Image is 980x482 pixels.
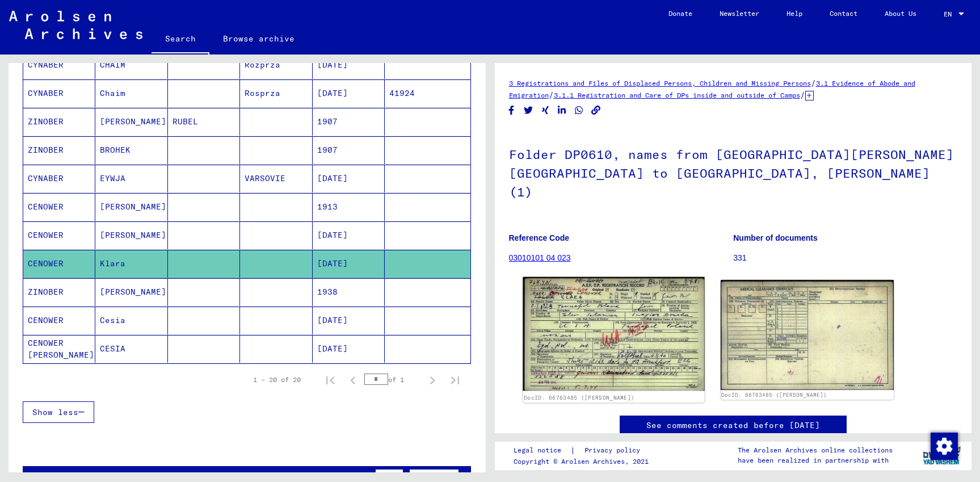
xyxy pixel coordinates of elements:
b: Number of documents [733,233,818,242]
mat-cell: CYNABER [23,79,95,107]
button: Share on Facebook [506,103,518,118]
mat-cell: CENOWER [PERSON_NAME] [23,335,95,363]
a: 03010101 04 023 [509,253,571,262]
span: Show less [32,407,78,417]
mat-cell: RUBEL [168,108,240,136]
button: Next page [421,368,444,391]
img: yv_logo.png [920,441,963,470]
mat-select-trigger: EN [944,10,952,18]
button: Previous page [342,368,364,391]
button: Last page [444,368,466,391]
button: Copy link [590,103,602,118]
p: The Arolsen Archives online collections [738,445,893,455]
span: / [800,90,805,100]
div: 1 – 20 of 20 [253,375,301,385]
a: 3.1.1 Registration and Care of DPs inside and outside of Camps [554,91,800,99]
mat-cell: [DATE] [313,335,385,363]
button: Share on Xing [540,103,552,118]
mat-cell: [DATE] [313,79,385,107]
div: | [514,445,654,456]
b: Reference Code [509,233,570,242]
button: First page [319,368,342,391]
a: Browse archive [209,25,308,52]
img: Arolsen_neg.svg [9,11,142,39]
mat-cell: [PERSON_NAME] [95,108,167,136]
mat-cell: EYWJA [95,165,167,192]
mat-cell: Chaim [95,79,167,107]
span: / [811,78,816,88]
a: 3 Registrations and Files of Displaced Persons, Children and Missing Persons [509,79,811,87]
mat-cell: [PERSON_NAME] [95,221,167,249]
mat-cell: 1913 [313,193,385,221]
mat-cell: CESIA [95,335,167,363]
mat-cell: [DATE] [313,307,385,334]
mat-cell: 1938 [313,278,385,306]
img: 002.jpg [721,280,894,390]
mat-cell: Klara [95,250,167,278]
mat-cell: 41924 [385,79,470,107]
h1: Folder DP0610, names from [GEOGRAPHIC_DATA][PERSON_NAME][GEOGRAPHIC_DATA] to [GEOGRAPHIC_DATA], [... [509,128,958,216]
a: Privacy policy [575,445,654,456]
mat-cell: CENOWER [23,221,95,249]
a: DocID: 66763485 ([PERSON_NAME]) [524,394,634,401]
a: DocID: 66763485 ([PERSON_NAME]) [721,392,827,398]
mat-cell: Cesia [95,307,167,334]
p: 331 [733,252,957,264]
mat-cell: [DATE] [313,165,385,192]
mat-cell: ZINOBER [23,136,95,164]
mat-cell: [PERSON_NAME] [95,193,167,221]
mat-cell: [DATE] [313,51,385,79]
span: / [549,90,554,100]
mat-cell: BROHEK [95,136,167,164]
mat-cell: VARSOVIE [240,165,312,192]
mat-cell: CENOWER [23,250,95,278]
mat-cell: CENOWER [23,307,95,334]
mat-cell: [DATE] [313,250,385,278]
button: Show less [23,401,94,423]
mat-cell: CYNABER [23,165,95,192]
mat-cell: [PERSON_NAME] [95,278,167,306]
div: of 1 [364,374,421,385]
mat-cell: 1907 [313,136,385,164]
a: Search [152,25,209,55]
p: have been realized in partnership with [738,455,893,466]
mat-cell: Rosprza [240,79,312,107]
mat-cell: CENOWER [23,193,95,221]
img: 001.jpg [523,277,705,391]
img: Zustimmung ändern [931,433,958,460]
button: Share on WhatsApp [573,103,585,118]
mat-cell: [DATE] [313,221,385,249]
mat-cell: ZINOBER [23,108,95,136]
a: Legal notice [514,445,570,456]
mat-cell: Rozprza [240,51,312,79]
mat-cell: CYNABER [23,51,95,79]
mat-cell: 1907 [313,108,385,136]
a: See comments created before [DATE] [646,420,820,431]
p: Copyright © Arolsen Archives, 2021 [514,456,654,467]
button: Share on Twitter [523,103,535,118]
button: Share on LinkedIn [556,103,568,118]
mat-cell: CHAIM [95,51,167,79]
mat-cell: ZINOBER [23,278,95,306]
